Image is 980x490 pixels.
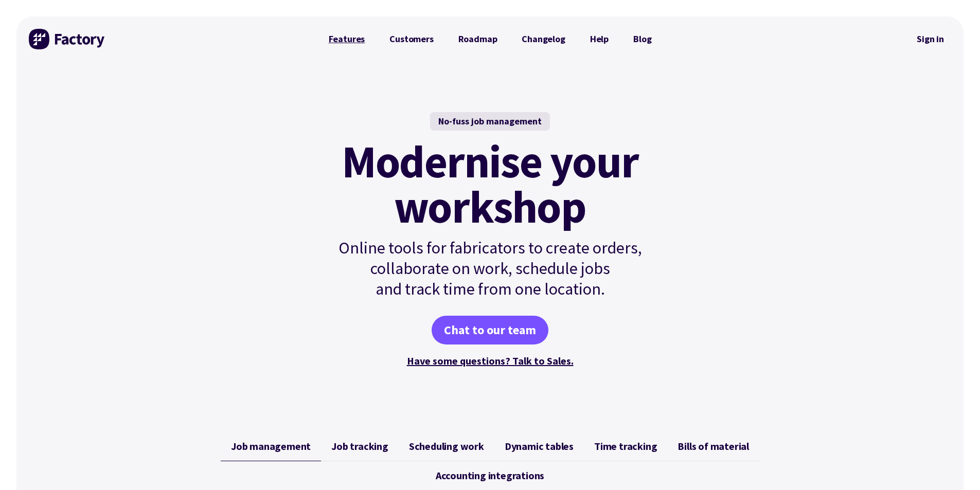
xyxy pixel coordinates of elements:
[509,29,577,49] a: Changelog
[316,29,664,49] nav: Primary Navigation
[910,27,951,51] nav: Secondary Navigation
[436,469,544,482] span: Accounting integrations
[446,29,510,49] a: Roadmap
[331,440,388,452] span: Job tracking
[409,440,484,452] span: Scheduling work
[29,29,106,49] img: Factory
[578,29,621,49] a: Help
[407,354,574,367] a: Have some questions? Talk to Sales.
[377,29,446,49] a: Customers
[316,238,664,299] p: Online tools for fabricators to create orders, collaborate on work, schedule jobs and track time ...
[231,440,311,452] span: Job management
[621,29,664,49] a: Blog
[809,379,980,490] iframe: Chat Widget
[430,112,550,131] div: No-fuss job management
[432,316,548,344] a: Chat to our team
[342,139,638,229] mark: Modernise your workshop
[678,440,749,452] span: Bills of material
[594,440,657,452] span: Time tracking
[910,27,951,51] a: Sign in
[505,440,574,452] span: Dynamic tables
[316,29,378,49] a: Features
